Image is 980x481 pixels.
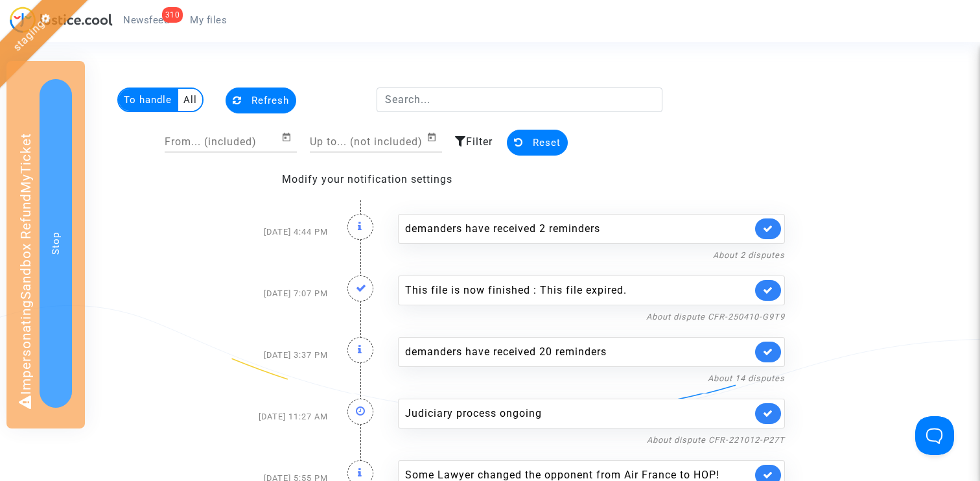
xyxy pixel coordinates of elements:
[113,10,180,30] a: 310Newsfeed
[251,95,289,106] span: Refresh
[507,130,568,156] button: Reset
[647,435,785,445] a: About dispute CFR-221012-P27T
[708,373,785,383] a: About 14 disputes
[123,14,169,26] span: Newsfeed
[377,88,662,112] input: Search...
[10,6,113,33] img: jc-logo.svg
[190,14,227,26] span: My files
[646,312,785,322] a: About dispute CFR-250410-G9T9
[50,232,62,255] span: Stop
[185,324,337,386] div: [DATE] 3:37 PM
[6,61,85,428] div: Impersonating
[405,221,752,237] div: demanders have received 2 reminders
[533,137,561,148] span: Reset
[180,10,237,30] a: My files
[405,406,752,421] div: Judiciary process ongoing
[185,201,337,263] div: [DATE] 4:44 PM
[10,18,47,54] a: staging
[185,263,337,324] div: [DATE] 7:07 PM
[282,173,452,185] a: Modify your notification settings
[466,135,493,148] span: Filter
[426,130,442,145] button: Open calendar
[713,250,785,260] a: About 2 disputes
[405,283,752,298] div: This file is now finished : This file expired.
[281,130,297,145] button: Open calendar
[178,89,202,111] multi-toggle-item: All
[40,79,72,408] button: Stop
[185,386,337,447] div: [DATE] 11:27 AM
[405,344,752,360] div: demanders have received 20 reminders
[915,416,954,455] iframe: Help Scout Beacon - Open
[162,7,183,23] div: 310
[119,89,178,111] multi-toggle-item: To handle
[226,88,296,113] button: Refresh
